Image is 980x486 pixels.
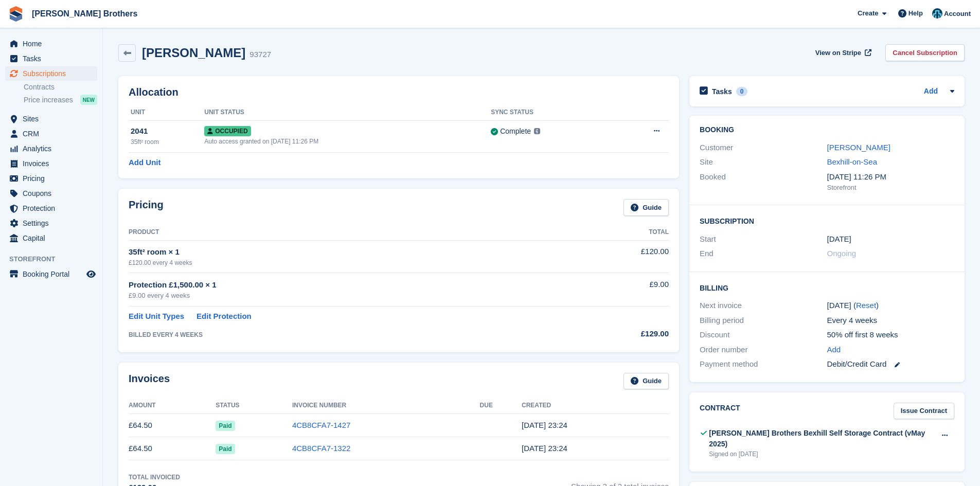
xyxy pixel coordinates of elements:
[5,112,97,126] a: menu
[292,444,350,453] a: 4CB8CFA7-1322
[522,398,669,414] th: Created
[24,95,73,105] span: Price increases
[80,95,97,105] div: NEW
[250,49,271,61] div: 93727
[908,8,923,19] span: Help
[700,300,827,312] div: Next invoice
[5,186,97,201] a: menu
[129,258,569,267] div: £120.00 every 4 weeks
[700,329,827,341] div: Discount
[23,201,84,215] span: Protection
[827,329,954,341] div: 50% off first 8 weeks
[129,104,204,121] th: Unit
[23,112,84,126] span: Sites
[23,186,84,201] span: Coupons
[129,311,184,322] a: Edit Unit Types
[700,403,740,420] h2: Contract
[827,315,954,327] div: Every 4 weeks
[8,6,24,22] img: stora-icon-8386f47178a22dfd0bd8f6a31ec36ba5ce8667c1dd55bd0f319d3a0aa187defe.svg
[5,216,97,230] a: menu
[5,267,97,281] a: menu
[700,248,827,260] div: End
[23,216,84,230] span: Settings
[827,157,878,166] a: Bexhill-on-Sea
[827,344,841,356] a: Add
[856,301,876,310] a: Reset
[24,82,97,92] a: Contracts
[885,44,965,61] a: Cancel Subscription
[700,156,827,168] div: Site
[522,444,567,453] time: 2025-07-02 22:24:07 UTC
[216,444,235,454] span: Paid
[204,104,491,121] th: Unit Status
[736,87,748,96] div: 0
[23,141,84,156] span: Analytics
[827,300,954,312] div: [DATE] ( )
[827,249,857,258] span: Ongoing
[522,421,567,429] time: 2025-07-30 22:24:44 UTC
[491,104,615,121] th: Sync Status
[23,66,84,81] span: Subscriptions
[129,437,216,460] td: £64.50
[569,240,669,273] td: £120.00
[700,126,954,134] h2: Booking
[712,87,732,96] h2: Tasks
[216,398,292,414] th: Status
[569,224,669,241] th: Total
[709,449,935,459] div: Signed on [DATE]
[700,282,954,293] h2: Billing
[129,199,164,216] h2: Pricing
[700,344,827,356] div: Order number
[23,156,84,171] span: Invoices
[623,373,669,390] a: Guide
[216,421,235,431] span: Paid
[204,137,491,146] div: Auto access granted on [DATE] 11:26 PM
[204,126,251,136] span: Occupied
[23,51,84,66] span: Tasks
[534,128,540,134] img: icon-info-grey-7440780725fd019a000dd9b08b2336e03edf1995a4989e88bcd33f0948082b44.svg
[5,156,97,171] a: menu
[129,157,161,169] a: Add Unit
[129,86,669,98] h2: Allocation
[827,183,954,193] div: Storefront
[700,358,827,370] div: Payment method
[700,315,827,327] div: Billing period
[129,279,569,291] div: Protection £1,500.00 × 1
[129,224,569,241] th: Product
[944,9,971,19] span: Account
[858,8,878,19] span: Create
[129,373,170,390] h2: Invoices
[5,51,97,66] a: menu
[5,231,97,245] a: menu
[5,141,97,156] a: menu
[292,398,480,414] th: Invoice Number
[700,171,827,193] div: Booked
[9,254,102,264] span: Storefront
[709,428,935,449] div: [PERSON_NAME] Brothers Bexhill Self Storage Contract (vMay 2025)
[129,414,216,437] td: £64.50
[569,273,669,307] td: £9.00
[700,215,954,226] h2: Subscription
[23,37,84,51] span: Home
[129,246,569,258] div: 35ft² room × 1
[827,358,954,370] div: Debit/Credit Card
[5,171,97,186] a: menu
[24,94,97,105] a: Price increases NEW
[811,44,874,61] a: View on Stripe
[700,233,827,245] div: Start
[28,5,141,22] a: [PERSON_NAME] Brothers
[815,48,861,58] span: View on Stripe
[23,231,84,245] span: Capital
[569,328,669,340] div: £129.00
[197,311,252,322] a: Edit Protection
[827,143,890,152] a: [PERSON_NAME]
[129,330,569,339] div: BILLED EVERY 4 WEEKS
[129,398,216,414] th: Amount
[23,127,84,141] span: CRM
[129,473,180,482] div: Total Invoiced
[827,233,851,245] time: 2025-07-02 00:00:00 UTC
[131,137,204,147] div: 35ft² room
[5,37,97,51] a: menu
[23,171,84,186] span: Pricing
[23,267,84,281] span: Booking Portal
